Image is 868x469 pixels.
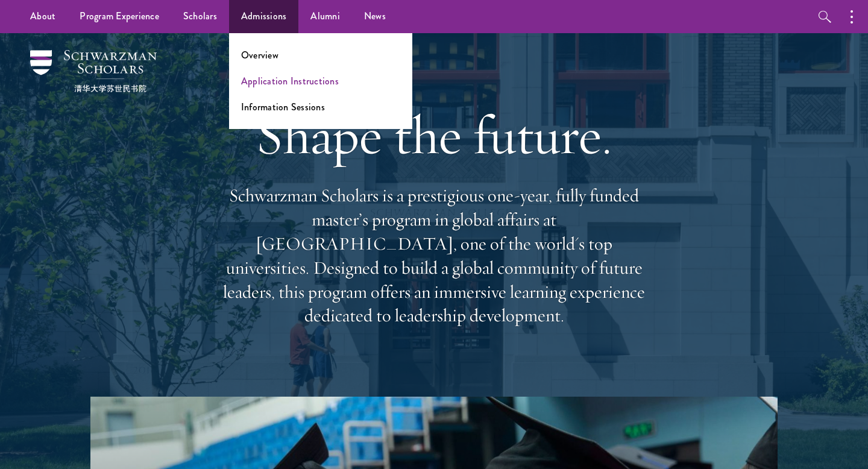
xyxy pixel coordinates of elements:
[217,184,651,328] p: Schwarzman Scholars is a prestigious one-year, fully funded master’s program in global affairs at...
[217,101,651,169] h1: Shape the future.
[241,74,339,88] a: Application Instructions
[30,50,157,92] img: Schwarzman Scholars
[241,100,325,114] a: Information Sessions
[241,48,278,62] a: Overview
